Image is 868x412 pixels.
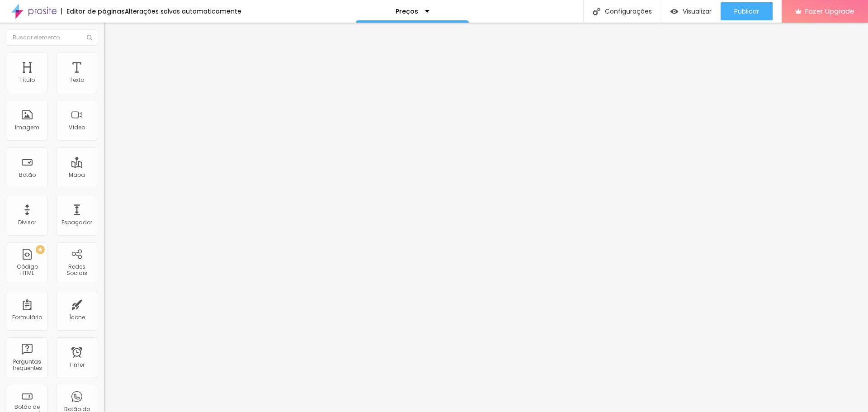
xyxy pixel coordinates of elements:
span: Visualizar [683,8,712,15]
div: Botão [19,172,36,178]
div: Vídeo [69,124,85,131]
div: Título [19,77,35,83]
p: Preços [396,8,418,14]
span: Fazer Upgrade [805,7,854,15]
div: Espaçador [61,219,92,226]
div: Imagem [15,124,39,131]
span: Publicar [734,8,759,15]
div: Ícone [69,314,85,321]
div: Editor de páginas [61,8,125,14]
div: Mapa [69,172,85,178]
button: Visualizar [661,2,721,20]
button: Publicar [721,2,773,20]
div: Perguntas frequentes [9,359,45,372]
div: Redes Sociais [59,264,94,277]
img: Icone [87,35,92,40]
div: Alterações salvas automaticamente [125,8,241,14]
div: Código HTML [9,264,45,277]
div: Timer [69,362,85,368]
div: Divisor [18,219,36,226]
div: Texto [70,77,84,83]
input: Buscar elemento [7,29,97,46]
img: Icone [593,8,600,15]
img: view-1.svg [670,8,678,15]
iframe: Editor [104,23,868,412]
div: Formulário [12,314,42,321]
